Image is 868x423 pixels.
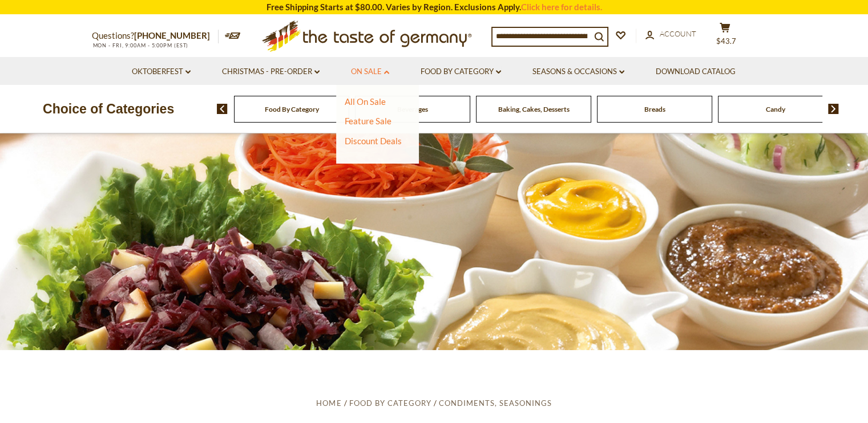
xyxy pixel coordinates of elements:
a: Click here for details. [521,2,602,12]
a: Food By Category [265,105,319,113]
a: On Sale [351,66,389,78]
a: Condiments, Seasonings [439,398,552,408]
a: Download Catalog [656,66,736,78]
a: Feature Sale [345,116,391,126]
span: MON - FRI, 9:00AM - 5:00PM (EST) [92,42,189,48]
span: $43.7 [716,36,736,46]
a: Seasons & Occasions [532,66,624,78]
span: Account [660,29,696,38]
a: [PHONE_NUMBER] [134,30,210,40]
a: Food By Category [421,66,501,78]
a: Food By Category [349,398,431,408]
button: $43.7 [708,22,742,51]
a: Oktoberfest [132,66,191,78]
a: Candy [766,105,785,113]
a: Baking, Cakes, Desserts [498,105,570,113]
img: next arrow [828,104,839,114]
a: Discount Deals [345,133,402,149]
a: Christmas - PRE-ORDER [222,66,320,78]
a: Account [645,28,696,40]
a: Home [316,398,341,408]
p: Questions? [92,29,219,43]
img: previous arrow [217,104,228,114]
a: All On Sale [345,96,386,107]
a: Breads [644,105,665,113]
